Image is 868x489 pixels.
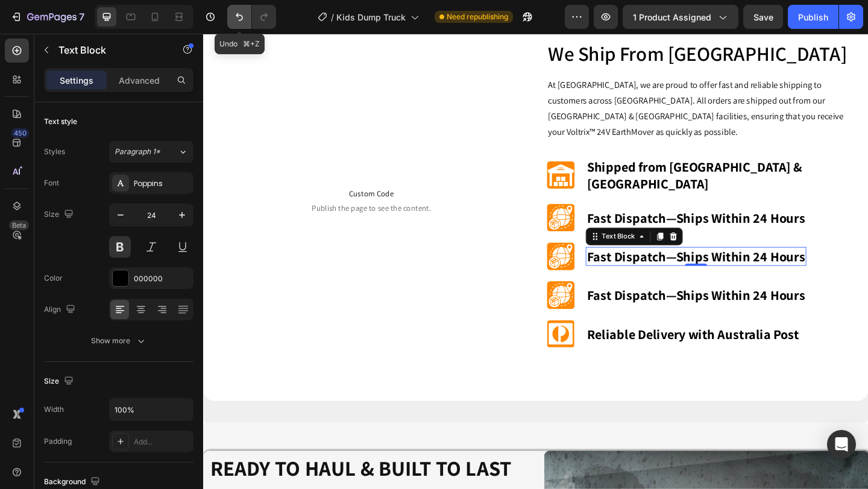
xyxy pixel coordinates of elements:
span: Need republishing [447,11,508,22]
p: Fast Dispatch—Ships Within 24 Hours [417,233,655,251]
div: Size [44,373,76,390]
span: / [331,11,334,23]
div: Undo/Redo [227,5,276,29]
div: Size [44,207,76,223]
div: 000000 [134,273,190,284]
button: 1 product assigned [623,5,738,29]
span: Save [753,12,773,22]
img: gempages_492219557428069498-230814fd-28d0-43ba-9987-9046f2856c2d.svg [374,185,404,215]
div: Font [44,178,59,188]
p: Reliable Delivery with Australia Post [417,317,648,335]
p: Fast Dispatch—Ships Within 24 Hours [417,275,655,293]
img: gempages_492219557428069498-e02a800c-f72e-4447-83fc-0ec00b79cc95.svg [374,311,404,341]
p: Fast Dispatch—Ships Within 24 Hours [417,191,655,209]
img: gempages_492219557428069498-230814fd-28d0-43ba-9987-9046f2856c2d.svg [374,227,404,257]
button: Publish [788,5,838,29]
h2: Ready To Haul & Built To Last [6,459,353,485]
img: gempages_492219557428069498-230814fd-28d0-43ba-9987-9046f2856c2d.svg [374,269,404,299]
div: 450 [11,128,29,138]
button: Paragraph 1* [109,141,193,163]
p: Settings [60,74,93,87]
div: Publish [798,11,828,23]
span: Paragraph 1* [115,146,160,157]
p: Text Block [58,43,161,57]
div: Open Intercom Messenger [827,430,856,459]
p: Advanced [119,74,160,87]
div: Text style [44,116,77,127]
span: 1 product assigned [633,11,711,23]
div: Beta [9,220,29,230]
p: Shipped from [GEOGRAPHIC_DATA] & [GEOGRAPHIC_DATA] [417,135,706,172]
img: gempages_492219557428069498-9fc250c3-13f6-401b-ae49-469c2d1641be.svg [374,139,404,169]
div: Show more [91,335,147,347]
p: At [GEOGRAPHIC_DATA], we are proud to offer fast and reliable shipping to customers across [GEOGR... [375,48,706,115]
iframe: Design area [203,34,868,489]
button: 7 [5,5,90,29]
button: Show more [44,330,193,352]
div: Text Block [431,215,472,226]
h2: We Ship From [GEOGRAPHIC_DATA] [374,9,708,34]
div: Width [44,404,64,415]
input: Auto [110,399,193,420]
button: Save [743,5,783,29]
p: 7 [79,10,84,24]
div: Poppins [134,178,190,189]
div: Add... [134,437,190,447]
span: Kids Dump Truck [336,11,406,23]
div: Padding [44,436,72,447]
div: Styles [44,146,65,157]
div: Color [44,273,63,284]
div: Align [44,302,78,318]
